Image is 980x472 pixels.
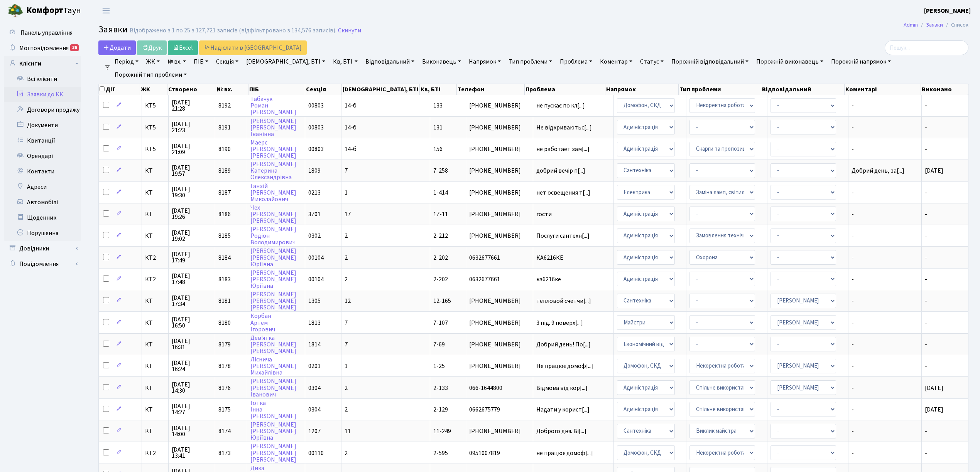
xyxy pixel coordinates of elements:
[925,254,927,262] span: -
[308,340,321,349] span: 1814
[536,101,585,110] span: не пускає по кл[...]
[308,145,324,153] span: 00803
[469,450,529,456] span: 0951007819
[250,160,296,181] a: [PERSON_NAME]КатеринаОлександрівна
[433,210,448,218] span: 17-11
[218,123,231,132] span: 8191
[433,449,448,457] span: 2-595
[943,21,968,29] li: Список
[250,312,275,334] a: КорбанАртемІгорович
[26,4,63,17] b: Комфорт
[4,133,81,148] a: Квитанції
[637,55,667,68] a: Статус
[4,256,81,272] a: Повідомлення
[250,377,296,399] a: [PERSON_NAME][PERSON_NAME]Іванович
[330,55,360,68] a: Кв, БТІ
[345,384,348,392] span: 2
[308,384,321,392] span: 0304
[143,55,163,68] a: ЖК
[250,290,296,312] a: [PERSON_NAME][PERSON_NAME][PERSON_NAME]
[250,334,296,355] a: Дев'ятка[PERSON_NAME][PERSON_NAME]
[172,360,212,372] span: [DATE] 16:24
[250,247,296,269] a: [PERSON_NAME][PERSON_NAME]Юріївна
[679,84,761,95] th: Тип проблеми
[536,232,590,240] span: Послуги сантехн[...]
[218,384,231,392] span: 8176
[145,320,165,326] span: КТ
[172,381,212,394] span: [DATE] 14:30
[433,254,448,262] span: 2-202
[250,399,296,420] a: ГоткаІнна[PERSON_NAME]
[761,84,845,95] th: Відповідальний
[345,340,348,349] span: 7
[308,232,321,240] span: 0302
[852,406,918,413] span: -
[536,188,590,197] span: нет освещения т[...]
[433,297,451,305] span: 12-165
[852,276,918,282] span: -
[925,340,927,349] span: -
[605,84,679,95] th: Напрямок
[469,124,529,131] span: [PHONE_NUMBER]
[218,449,231,457] span: 8173
[925,123,927,132] span: -
[26,4,81,17] span: Таун
[250,225,296,247] a: [PERSON_NAME]РодіонВолодимирович
[191,55,211,68] a: ПІБ
[845,84,921,95] th: Коментарі
[145,363,165,369] span: КТ
[250,203,296,225] a: Чех[PERSON_NAME][PERSON_NAME]
[904,21,918,29] a: Admin
[925,275,927,284] span: -
[308,123,324,132] span: 00803
[852,450,918,456] span: -
[218,254,231,262] span: 8184
[248,84,305,95] th: ПІБ
[213,55,242,68] a: Секція
[4,164,81,179] a: Контакти
[145,298,165,304] span: КТ
[167,84,216,95] th: Створено
[308,405,321,414] span: 0304
[20,29,73,37] span: Панель управління
[469,363,529,369] span: [PHONE_NUMBER]
[172,338,212,350] span: [DATE] 16:31
[345,101,357,110] span: 14-б
[98,40,136,55] a: Додати
[362,55,417,68] a: Відповідальний
[218,297,231,305] span: 8181
[925,427,927,435] span: -
[925,449,927,457] span: -
[469,385,529,391] span: 066-1644800
[308,101,324,110] span: 00803
[172,273,212,285] span: [DATE] 17:48
[433,232,448,240] span: 2-212
[925,362,927,370] span: -
[852,211,918,217] span: -
[130,27,336,34] div: Відображено з 1 по 25 з 127,721 записів (відфільтровано з 134,576 записів).
[4,225,81,241] a: Порушення
[892,17,980,33] nav: breadcrumb
[345,449,348,457] span: 2
[308,275,324,284] span: 00104
[172,165,212,177] span: [DATE] 19:57
[96,4,116,17] button: Переключити навігацію
[419,55,464,68] a: Виконавець
[536,211,611,217] span: гости
[338,27,361,34] a: Скинути
[145,146,165,152] span: КТ5
[308,166,321,175] span: 1809
[145,190,165,196] span: КТ
[172,230,212,242] span: [DATE] 19:02
[4,241,81,256] a: Довідники
[852,298,918,304] span: -
[218,188,231,197] span: 8187
[536,362,594,370] span: Не працює домоф[...]
[505,55,555,68] a: Тип проблеми
[4,118,81,133] a: Документи
[536,319,583,327] span: 3 під. 9 поверх[...]
[218,362,231,370] span: 8178
[433,166,448,175] span: 7-258
[921,84,968,95] th: Виконано
[536,449,593,457] span: не працює домоф[...]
